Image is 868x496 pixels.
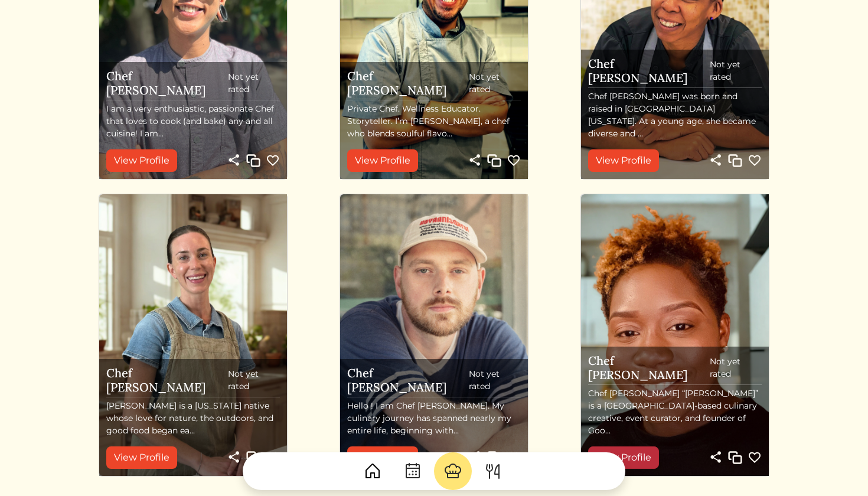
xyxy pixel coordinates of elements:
[728,154,742,168] img: Copy link to profile
[347,149,418,172] a: View Profile
[588,149,659,172] a: View Profile
[710,58,762,83] span: Not yet rated
[228,71,280,96] span: Not yet rated
[710,355,762,380] span: Not yet rated
[469,71,521,96] span: Not yet rated
[106,69,228,97] h5: Chef [PERSON_NAME]
[581,194,769,476] img: Chef Mycheala
[347,69,469,97] h5: Chef [PERSON_NAME]
[363,462,382,481] img: House-9bf13187bcbb5817f509fe5e7408150f90897510c4275e13d0d5fca38e0b5951.svg
[748,154,762,168] img: Favorite chef
[588,387,762,437] p: Chef [PERSON_NAME] “[PERSON_NAME]” is a [GEOGRAPHIC_DATA]-based culinary creative, event curator,...
[468,153,482,167] img: share-light-8df865c3ed655fe057401550c46c3e2ced4b90b5ae989a53fdbb116f906c45e5.svg
[340,194,528,476] img: Chef Jules
[106,366,228,394] h5: Chef [PERSON_NAME]
[106,103,280,140] p: I am a very enthusiastic, passionate Chef that loves to cook (and bake) any and all cuisine! I am...
[347,103,521,140] p: Private Chef. Wellness Educator. Storyteller. I’m [PERSON_NAME], a chef who blends soulful flavo...
[709,153,723,167] img: share-light-8df865c3ed655fe057401550c46c3e2ced4b90b5ae989a53fdbb116f906c45e5.svg
[227,153,241,167] img: share-light-8df865c3ed655fe057401550c46c3e2ced4b90b5ae989a53fdbb116f906c45e5.svg
[99,194,287,476] img: Chef Courtney
[228,368,280,393] span: Not yet rated
[443,462,462,481] img: ChefHat-a374fb509e4f37eb0702ca99f5f64f3b6956810f32a249b33092029f8484b388.svg
[403,462,422,481] img: CalendarDots-5bcf9d9080389f2a281d69619e1c85352834be518fbc73d9501aef674afc0d57.svg
[246,154,260,168] img: Copy link to profile
[469,368,521,393] span: Not yet rated
[588,90,762,140] p: Chef [PERSON_NAME] was born and raised in [GEOGRAPHIC_DATA][US_STATE]. At a young age, she became...
[347,366,469,394] h5: Chef [PERSON_NAME]
[106,400,280,437] p: [PERSON_NAME] is a [US_STATE] native whose love for nature, the outdoors, and good food began ea...
[106,149,177,172] a: View Profile
[588,354,710,382] h5: Chef [PERSON_NAME]
[487,154,501,168] img: Copy link to profile
[347,400,521,437] p: Hello ! I am Chef [PERSON_NAME]. My culinary journey has spanned nearly my entire life, beginning...
[507,154,521,168] img: Favorite chef
[266,154,280,168] img: Favorite chef
[484,462,502,481] img: ForkKnife-55491504ffdb50bab0c1e09e7649658475375261d09fd45db06cec23bce548bf.svg
[588,57,710,85] h5: Chef [PERSON_NAME]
